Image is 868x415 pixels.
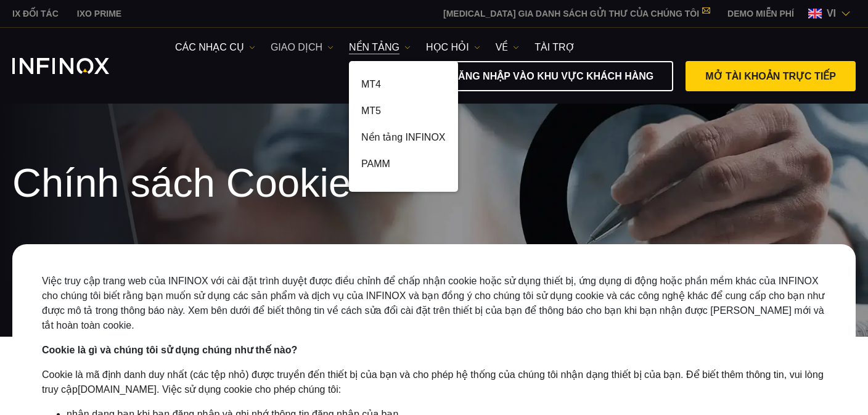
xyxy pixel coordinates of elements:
a: Các nhạc cụ [175,40,255,55]
a: MT4 [349,73,457,100]
font: NỀN TẢNG [349,42,399,52]
a: INFINOX [3,7,68,20]
font: IX ĐỐI TÁC [12,9,59,18]
a: [DOMAIN_NAME] [78,384,157,395]
font: PAMM [361,158,390,169]
font: MT4 [361,79,381,89]
a: [MEDICAL_DATA] GIA DANH SÁCH GỬI THƯ CỦA CHÚNG TÔI [434,9,718,18]
a: Học hỏi [426,40,480,55]
font: MỞ TÀI KHOẢN TRỰC TIẾP [705,71,836,81]
font: DEMO MIỄN PHÍ [727,9,794,18]
a: VỀ [496,40,520,55]
a: MT5 [349,100,457,126]
font: . Việc sử dụng cookie cho phép chúng tôi: [157,384,341,395]
font: [MEDICAL_DATA] GIA DANH SÁCH GỬI THƯ CỦA CHÚNG TÔI [443,9,699,18]
font: Học hỏi [426,42,469,52]
font: IXO PRIME [77,9,121,18]
a: ĐĂNG NHẬP VÀO KHU VỰC KHÁCH HÀNG [432,61,674,91]
a: Nền tảng INFINOX [349,126,457,153]
font: vi [827,8,836,18]
a: Biểu trưng INFINOX [12,58,138,74]
font: Nền tảng INFINOX [361,132,445,142]
a: GIAO DỊCH [271,40,334,55]
a: PAMM [349,153,457,179]
a: TÀI TRỢ [534,40,575,55]
font: Cookie là gì và chúng tôi sử dụng chúng như thế nào? [42,345,297,355]
font: Chính sách Cookie [12,160,351,205]
a: INFINOX [68,7,131,20]
font: VỀ [496,42,509,52]
a: THỰC ĐƠN INFINOX [718,7,803,20]
font: Việc truy cập trang web của INFINOX với cài đặt trình duyệt được điều chỉnh để chấp nhận cookie h... [42,276,824,331]
font: MT5 [361,105,381,116]
a: NỀN TẢNG [349,40,411,55]
font: Cookie là mã định danh duy nhất (các tệp nhỏ) được truyền đến thiết bị của bạn và cho phép hệ thố... [42,369,824,395]
font: ĐĂNG NHẬP VÀO KHU VỰC KHÁCH HÀNG [451,71,654,81]
font: Các nhạc cụ [175,42,244,52]
a: MỞ TÀI KHOẢN TRỰC TIẾP [686,61,856,91]
font: TÀI TRỢ [534,42,575,52]
font: GIAO DỊCH [271,42,322,52]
